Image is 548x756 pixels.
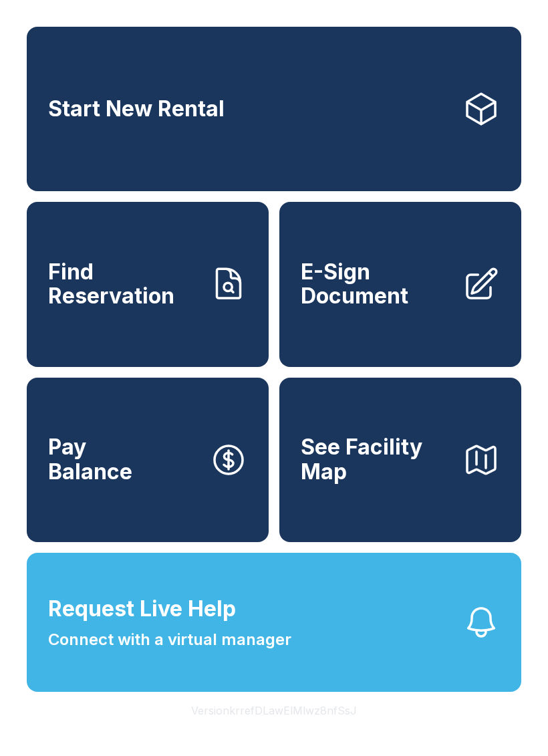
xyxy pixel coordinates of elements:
span: See Facility Map [301,435,452,484]
a: Find Reservation [27,202,269,366]
span: Request Live Help [48,593,236,625]
button: PayBalance [27,378,269,542]
button: VersionkrrefDLawElMlwz8nfSsJ [180,692,368,729]
span: Start New Rental [48,97,225,122]
a: E-Sign Document [279,202,521,366]
span: Find Reservation [48,260,199,309]
span: E-Sign Document [301,260,452,309]
span: Connect with a virtual manager [48,628,291,652]
a: Start New Rental [27,27,521,191]
button: See Facility Map [279,378,521,542]
button: Request Live HelpConnect with a virtual manager [27,553,521,692]
span: Pay Balance [48,435,132,484]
